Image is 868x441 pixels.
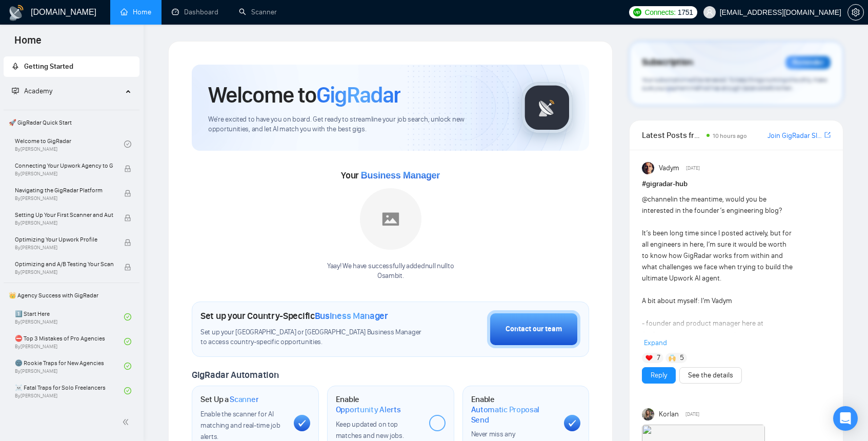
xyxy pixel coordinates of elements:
[124,165,131,172] span: lock
[120,8,151,16] a: homeHome
[327,271,454,281] p: Osambit .
[15,245,113,251] span: By [PERSON_NAME]
[15,234,113,245] span: Optimizing Your Upwork Profile
[659,163,679,174] span: Vadym
[124,214,131,222] span: lock
[4,56,139,77] li: Getting Started
[768,130,822,142] a: Join GigRadar Slack Community
[200,410,280,441] span: Enable the scanner for AI matching and real-time job alerts.
[651,370,667,381] a: Reply
[12,63,19,70] span: rocket
[686,164,700,173] span: [DATE]
[642,408,654,420] img: Korlan
[24,62,73,71] span: Getting Started
[336,420,404,440] span: Keep updated on top matches and new jobs.
[200,394,258,405] h1: Set Up a
[633,8,641,16] img: upwork-logo.png
[316,81,400,109] span: GigRadar
[642,129,703,142] span: Latest Posts from the GigRadar Community
[706,9,713,16] span: user
[200,328,429,347] span: Set up your [GEOGRAPHIC_DATA] or [GEOGRAPHIC_DATA] Business Manager to access country-specific op...
[336,394,421,414] h1: Enable
[506,324,562,335] div: Contact our team
[360,188,421,250] img: placeholder.png
[680,353,684,363] span: 5
[15,210,113,220] span: Setting Up Your First Scanner and Auto-Bidder
[644,7,675,18] span: Connects:
[15,379,124,402] a: ☠️ Fatal Traps for Solo FreelancersBy[PERSON_NAME]
[5,285,138,306] span: 👑 Agency Success with GigRadar
[124,141,131,148] span: check-circle
[15,269,113,275] span: By [PERSON_NAME]
[688,370,733,381] a: See the details
[642,54,693,71] span: Subscription
[341,170,440,181] span: Your
[847,8,864,16] a: setting
[124,387,131,394] span: check-circle
[642,162,654,174] img: Vadym
[679,367,742,384] button: See the details
[12,87,52,95] span: Academy
[24,87,52,95] span: Academy
[642,76,826,92] span: Your subscription will be renewed. To keep things running smoothly, make sure your payment method...
[824,130,831,140] a: export
[848,8,863,16] span: setting
[642,178,831,190] h1: # gigradar-hub
[192,369,278,380] span: GigRadar Automation
[124,239,131,246] span: lock
[315,310,388,322] span: Business Manager
[12,87,19,94] span: fund-projection-screen
[15,306,124,328] a: 1️⃣ Start HereBy[PERSON_NAME]
[471,394,556,425] h1: Enable
[824,131,831,139] span: export
[361,170,440,181] span: Business Manager
[327,262,454,281] div: Yaay! We have successfully added null null to
[230,394,258,405] span: Scanner
[785,56,831,69] div: Reminder
[208,115,505,134] span: We're excited to have you on board. Get ready to streamline your job search, unlock new opportuni...
[644,338,667,347] span: Expand
[124,338,131,345] span: check-circle
[336,405,401,415] span: Opportunity Alerts
[657,353,660,363] span: 7
[15,185,113,195] span: Navigating the GigRadar Platform
[521,82,573,133] img: gigradar-logo.png
[200,310,388,322] h1: Set up your Country-Specific
[487,310,580,348] button: Contact our team
[669,354,676,362] img: 🙌
[15,220,113,226] span: By [PERSON_NAME]
[15,133,124,155] a: Welcome to GigRadarBy[PERSON_NAME]
[15,171,113,177] span: By [PERSON_NAME]
[15,355,124,377] a: 🌚 Rookie Traps for New AgenciesBy[PERSON_NAME]
[15,195,113,202] span: By [PERSON_NAME]
[645,354,653,362] img: ❤️
[642,195,672,204] span: @channel
[124,264,131,271] span: lock
[685,410,699,419] span: [DATE]
[122,417,132,427] span: double-left
[124,190,131,197] span: lock
[208,81,400,109] h1: Welcome to
[833,406,858,431] div: Open Intercom Messenger
[471,405,556,425] span: Automatic Proposal Send
[5,112,138,133] span: 🚀 GigRadar Quick Start
[124,313,131,320] span: check-circle
[6,33,50,54] span: Home
[15,330,124,353] a: ⛔ Top 3 Mistakes of Pro AgenciesBy[PERSON_NAME]
[239,8,277,16] a: searchScanner
[847,4,864,21] button: setting
[172,8,218,16] a: dashboardDashboard
[124,363,131,370] span: check-circle
[15,161,113,171] span: Connecting Your Upwork Agency to GigRadar
[713,132,747,139] span: 10 hours ago
[659,409,679,420] span: Korlan
[678,7,693,18] span: 1751
[8,5,25,21] img: logo
[642,367,676,384] button: Reply
[15,259,113,269] span: Optimizing and A/B Testing Your Scanner for Better Results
